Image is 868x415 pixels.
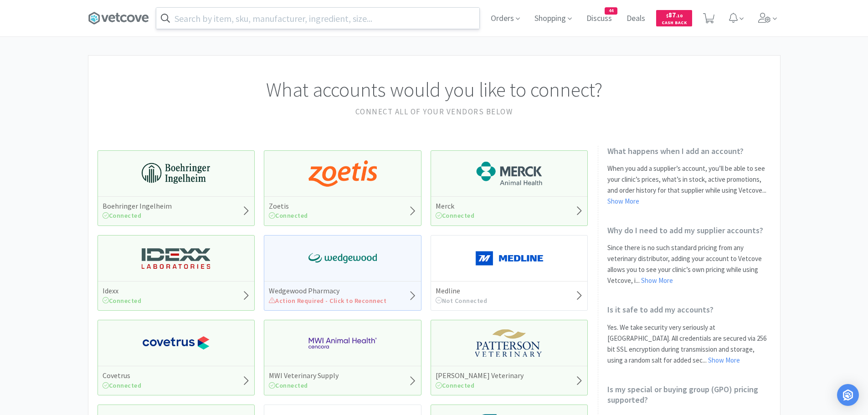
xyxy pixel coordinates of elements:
[475,329,544,357] img: f5e969b455434c6296c6d81ef179fa71_3.png
[103,286,142,296] h5: Idexx
[103,297,142,305] span: Connected
[142,329,210,357] img: 77fca1acd8b6420a9015268ca798ef17_1.png
[607,242,771,286] p: Since there is no such standard pricing from any veterinary distributor, adding your account to V...
[142,245,210,272] img: 13250b0087d44d67bb1668360c5632f9_13.png
[607,322,771,366] p: Yes. We take security very seriously at [GEOGRAPHIC_DATA]. All credentials are secured via 256 bi...
[436,201,475,211] h5: Merck
[98,106,771,118] h2: Connect all of your vendors below
[308,245,377,272] img: e40baf8987b14801afb1611fffac9ca4_8.png
[475,245,544,272] img: a646391c64b94eb2892348a965bf03f3_134.png
[666,10,683,19] span: 87
[269,201,308,211] h5: Zoetis
[269,286,386,296] h5: Wedgewood Pharmacy
[269,371,339,380] h5: MWI Veterinary Supply
[269,381,308,389] span: Connected
[605,8,617,14] span: 44
[666,13,668,19] span: $
[103,211,142,220] span: Connected
[607,146,771,156] h2: What happens when I add an account?
[607,225,771,236] h2: Why do I need to add my supplier accounts?
[308,160,377,187] img: a673e5ab4e5e497494167fe422e9a3ab.png
[662,20,687,26] span: Cash Back
[641,276,673,285] a: Show More
[103,371,142,380] h5: Covetrus
[436,297,488,305] span: Not Connected
[607,197,639,205] a: Show More
[103,201,172,211] h5: Boehringer Ingelheim
[708,356,740,364] a: Show More
[142,160,210,187] img: 730db3968b864e76bcafd0174db25112_22.png
[656,6,692,31] a: $87.10Cash Back
[837,384,859,406] div: Open Intercom Messenger
[308,329,377,357] img: f6b2451649754179b5b4e0c70c3f7cb0_2.png
[156,8,479,29] input: Search by item, sku, manufacturer, ingredient, size...
[436,211,475,220] span: Connected
[607,163,771,207] p: When you add a supplier’s account, you’ll be able to see your clinic’s prices, what’s in stock, a...
[436,381,475,389] span: Connected
[269,297,386,305] span: Action Required - Click to Reconnect
[98,74,771,106] h1: What accounts would you like to connect?
[676,13,683,19] span: . 10
[583,15,616,23] a: Discuss44
[436,371,524,380] h5: [PERSON_NAME] Veterinary
[623,15,649,23] a: Deals
[607,304,771,315] h2: Is it safe to add my accounts?
[103,381,142,389] span: Connected
[475,160,544,187] img: 6d7abf38e3b8462597f4a2f88dede81e_176.png
[436,286,488,296] h5: Medline
[269,211,308,220] span: Connected
[607,384,771,405] h2: Is my special or buying group (GPO) pricing supported?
